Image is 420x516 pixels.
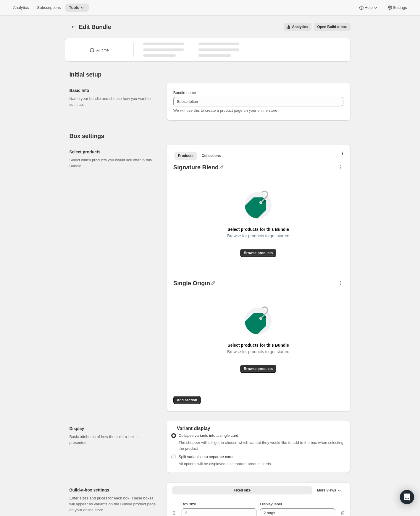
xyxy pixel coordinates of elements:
[179,440,343,451] span: The shopper will still get to choose which variant they would like to add to the box when selecti...
[70,71,350,78] h2: Initial setup
[79,24,111,30] span: Edit Bundle
[234,488,251,493] span: Fixed size
[383,4,411,12] button: Settings
[70,495,157,513] p: Enter sizes and prices for each box. These boxes will appear as variants on the Bundle product pa...
[13,5,29,10] span: Analytics
[70,23,78,31] button: Bundles
[33,4,64,12] button: Subscriptions
[70,132,350,139] h2: Box settings
[173,164,219,172] div: Signature Blend
[70,87,157,93] h2: Basic Info
[227,341,289,349] span: Select products for this Bundle
[355,4,382,12] button: Help
[227,232,289,240] span: Browse for products to get started
[227,225,289,233] span: Select products for this Bundle
[244,251,273,255] span: Browse products
[173,97,343,106] input: ie. Smoothie box
[400,490,414,504] div: Open Intercom Messenger
[65,4,89,12] button: Tools
[244,366,273,371] span: Browse products
[70,96,157,108] p: Name your bundle and choose how you want to set it up.
[173,90,196,95] span: Bundle name
[178,153,193,158] span: Products
[70,157,157,169] p: Select which products you would like offer in this Bundle.
[69,5,79,10] span: Tools
[292,25,308,29] span: Analytics
[70,487,157,493] h2: Build-a-box settings
[70,434,157,446] p: Basic attributes of how the build-a-box is presented.
[364,5,372,10] span: Help
[240,249,276,257] button: Browse products
[202,153,221,158] span: Collections
[9,4,32,12] button: Analytics
[173,108,277,113] span: We will use this to create a product page on your online store
[284,23,311,31] button: View all analytics related to this specific bundles, within certain timeframes
[173,396,201,404] button: Add section
[171,426,346,431] div: Variant display
[240,365,276,373] button: Browse products
[179,462,271,466] span: All options will be displayed as separate product cards
[179,455,235,459] span: Split variants into separate cards
[70,426,157,431] h2: Display
[177,398,197,403] span: Add section
[260,502,282,506] span: Display label
[314,486,345,494] button: More views
[314,23,350,31] button: View links to open the build-a-box on the online store
[70,149,157,155] h2: Select products
[37,5,61,10] span: Subscriptions
[227,348,289,356] span: Browse for products to get started
[317,25,347,29] span: Open Build-a-box
[173,280,210,288] div: Single Origin
[182,502,196,506] span: Box size
[317,488,336,493] span: More views
[393,5,407,10] span: Settings
[96,47,109,53] div: All time
[179,433,238,438] span: Collapse variants into a single card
